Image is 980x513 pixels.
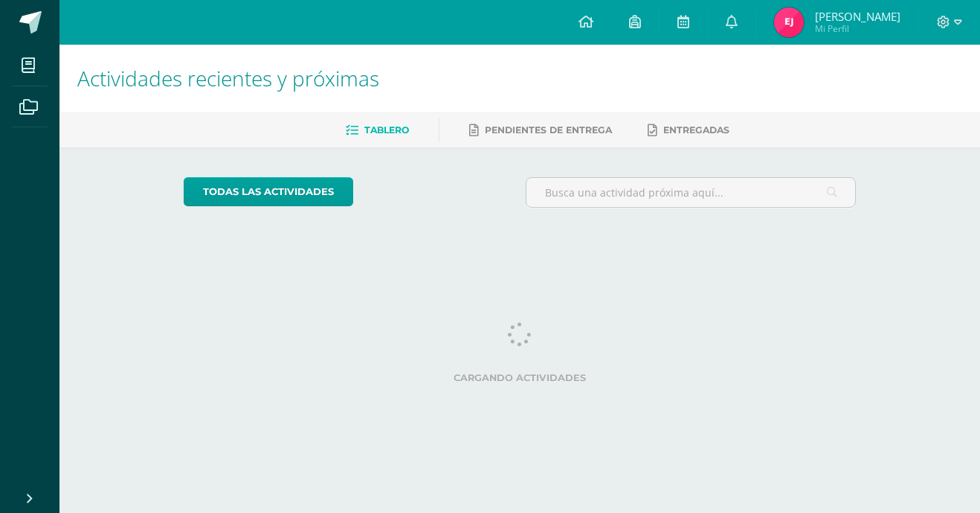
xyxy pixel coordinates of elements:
[184,372,857,383] label: Cargando actividades
[526,178,856,207] input: Busca una actividad próxima aquí...
[77,64,379,92] span: Actividades recientes y próximas
[346,118,409,142] a: Tablero
[648,118,729,142] a: Entregadas
[815,9,900,24] span: [PERSON_NAME]
[364,124,409,136] span: Tablero
[485,124,612,136] span: Pendientes de entrega
[184,177,353,206] a: todas las Actividades
[663,124,729,136] span: Entregadas
[815,22,900,35] span: Mi Perfil
[774,7,804,37] img: 805aa570a3ab6d36e110b846a7289b35.png
[469,118,612,142] a: Pendientes de entrega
